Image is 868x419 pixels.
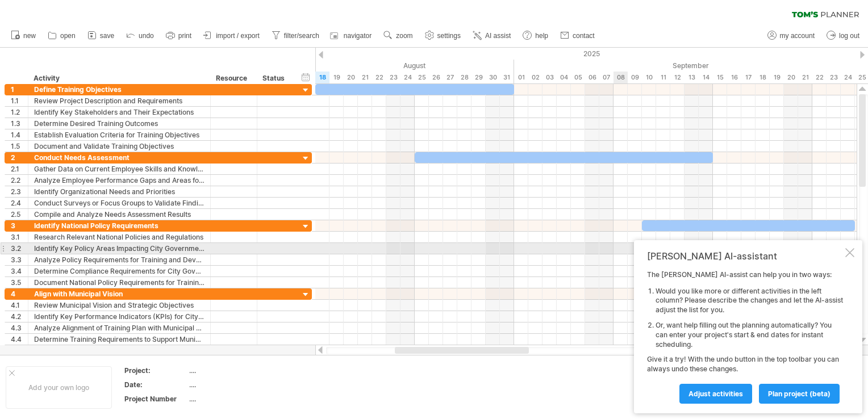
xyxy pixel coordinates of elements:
div: Resource [216,73,251,84]
a: new [8,28,39,43]
div: Tuesday, 26 August 2025 [429,72,443,83]
div: Wednesday, 20 August 2025 [344,72,358,83]
div: Document and Validate Training Objectives [34,141,205,152]
div: Monday, 18 August 2025 [315,72,329,83]
div: Conduct Needs Assessment [34,152,205,163]
div: Saturday, 23 August 2025 [386,72,400,83]
div: .... [189,366,285,375]
div: Sunday, 24 August 2025 [400,72,415,83]
div: Friday, 29 August 2025 [471,72,486,83]
div: The [PERSON_NAME] AI-assist can help you in two ways: Give it a try! With the undo button in the ... [647,270,843,403]
div: Sunday, 31 August 2025 [500,72,514,83]
div: 2.2 [11,175,28,186]
span: contact [573,32,595,40]
div: Monday, 1 September 2025 [514,72,528,83]
div: 2.3 [11,186,28,197]
div: Activity [34,73,204,84]
span: zoom [396,32,412,40]
span: Adjust activities [688,389,743,398]
div: 2.4 [11,198,28,208]
div: Conduct Surveys or Focus Groups to Validate Findings [34,198,205,208]
div: 2.1 [11,164,28,174]
a: AI assist [470,28,514,43]
div: 4.3 [11,322,28,333]
a: help [520,28,552,43]
div: Thursday, 28 August 2025 [457,72,471,83]
div: Compile and Analyze Needs Assessment Results [34,209,205,220]
li: Would you like more or different activities in the left column? Please describe the changes and l... [656,287,843,315]
div: Monday, 22 September 2025 [812,72,827,83]
div: Project: [124,366,187,375]
div: Research Relevant National Policies and Regulations [34,232,205,242]
a: print [163,28,195,43]
span: AI assist [485,32,511,40]
div: Analyze Alignment of Training Plan with Municipal Vision [34,322,205,333]
div: 3.2 [11,243,28,254]
div: Gather Data on Current Employee Skills and Knowledge [34,164,205,174]
div: 4 [11,288,28,299]
div: Identify Organizational Needs and Priorities [34,186,205,197]
div: Analyze Employee Performance Gaps and Areas for Improvement [34,175,205,186]
div: Wednesday, 24 September 2025 [841,72,855,83]
a: zoom [381,28,416,43]
span: import / export [216,32,260,40]
a: open [45,28,79,43]
span: log out [839,32,859,40]
div: Determine Training Requirements to Support Municipal Objectives [34,334,205,345]
a: undo [123,28,157,43]
a: contact [557,28,598,43]
span: navigator [344,32,372,40]
a: log out [824,28,863,43]
a: filter/search [269,28,323,43]
div: Saturday, 30 August 2025 [486,72,500,83]
a: import / export [201,28,263,43]
div: Sunday, 7 September 2025 [599,72,614,83]
div: Add your own logo [6,366,112,409]
div: Identify Key Stakeholders and Their Expectations [34,107,205,118]
a: my account [765,28,818,43]
a: Adjust activities [679,384,752,404]
a: plan project (beta) [759,384,840,404]
div: 1.4 [11,129,28,140]
div: Date: [124,380,187,389]
div: Determine Compliance Requirements for City Government Employees [34,266,205,276]
div: Thursday, 11 September 2025 [656,72,670,83]
div: 1.1 [11,95,28,106]
div: Review Municipal Vision and Strategic Objectives [34,300,205,311]
div: Monday, 25 August 2025 [415,72,429,83]
div: 2.5 [11,209,28,220]
div: Review Project Description and Requirements [34,95,205,106]
div: Saturday, 6 September 2025 [585,72,599,83]
div: Friday, 5 September 2025 [571,72,585,83]
div: 2 [11,152,28,163]
div: Wednesday, 3 September 2025 [542,72,557,83]
span: my account [780,32,815,40]
span: save [100,32,114,40]
div: Monday, 15 September 2025 [713,72,727,83]
a: settings [422,28,464,43]
div: Tuesday, 16 September 2025 [727,72,741,83]
div: Project Number [124,394,187,404]
div: Sunday, 21 September 2025 [798,72,812,83]
span: print [178,32,191,40]
div: Thursday, 21 August 2025 [358,72,372,83]
a: save [85,28,118,43]
div: Wednesday, 27 August 2025 [443,72,457,83]
div: Friday, 19 September 2025 [770,72,784,83]
div: 4.2 [11,311,28,322]
div: Friday, 12 September 2025 [670,72,685,83]
div: 1.2 [11,107,28,118]
div: Status [262,73,287,84]
div: .... [189,394,285,404]
div: Wednesday, 17 September 2025 [741,72,756,83]
div: Identify National Policy Requirements [34,220,205,231]
div: Tuesday, 23 September 2025 [827,72,841,83]
a: navigator [328,28,375,43]
div: 4.1 [11,300,28,311]
div: 3.5 [11,277,28,288]
div: Identify Key Policy Areas Impacting City Government Employees [34,243,205,254]
div: Thursday, 18 September 2025 [756,72,770,83]
span: new [23,32,36,40]
div: Saturday, 20 September 2025 [784,72,798,83]
div: 3.4 [11,266,28,276]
